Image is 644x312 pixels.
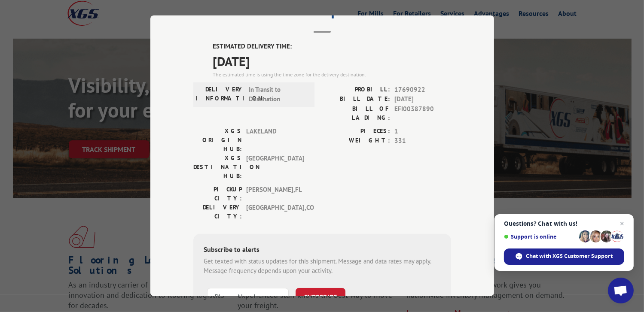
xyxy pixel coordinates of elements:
[394,127,451,136] span: 1
[193,154,242,181] label: XGS DESTINATION HUB:
[322,85,390,95] label: PROBILL:
[296,288,345,306] button: SUBSCRIBE
[204,244,441,257] div: Subscribe to alerts
[213,42,451,51] label: ESTIMATED DELIVERY TIME:
[504,233,576,240] span: Support is online
[322,127,390,136] label: PIECES:
[504,248,624,265] div: Chat with XGS Customer Support
[504,220,624,227] span: Questions? Chat with us!
[394,94,451,104] span: [DATE]
[526,252,613,260] span: Chat with XGS Customer Support
[322,94,390,104] label: BILL DATE:
[193,185,242,203] label: PICKUP CITY:
[196,85,244,104] label: DELIVERY INFORMATION:
[207,288,289,306] input: Phone Number
[394,136,451,146] span: 331
[213,51,451,71] span: [DATE]
[249,85,307,104] span: In Transit to Destination
[246,154,304,181] span: [GEOGRAPHIC_DATA]
[246,203,304,221] span: [GEOGRAPHIC_DATA] , CO
[322,104,390,122] label: BILL OF LADING:
[617,218,627,229] span: Close chat
[193,203,242,221] label: DELIVERY CITY:
[394,85,451,95] span: 17690922
[246,185,304,203] span: [PERSON_NAME] , FL
[213,71,451,79] div: The estimated time is using the time zone for the delivery destination.
[193,127,242,154] label: XGS ORIGIN HUB:
[608,278,634,303] div: Open chat
[204,257,441,276] div: Get texted with status updates for this shipment. Message and data rates may apply. Message frequ...
[322,136,390,146] label: WEIGHT:
[394,104,451,122] span: EFI00387890
[246,127,304,154] span: LAKELAND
